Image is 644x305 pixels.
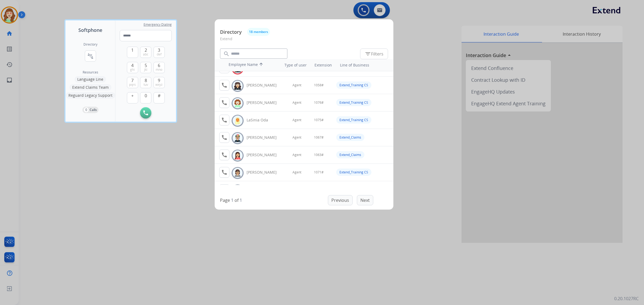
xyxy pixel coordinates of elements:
p: Page [220,197,230,203]
th: Type of user [277,60,309,70]
div: Extend_Training CS [336,99,371,106]
button: # [153,92,165,103]
span: pqrs [129,83,136,87]
mat-icon: call [221,99,228,106]
mat-icon: connect_without_contact [87,53,94,59]
div: [PERSON_NAME] [247,83,283,88]
button: Filters [360,49,388,59]
button: Reguard Legacy Support [66,92,115,99]
th: Employee Name [226,59,274,71]
span: Agent [292,170,301,174]
p: of [235,197,239,203]
mat-icon: search [223,51,230,57]
span: Agent [292,153,301,157]
span: mno [156,68,162,72]
img: avatar [234,117,241,125]
span: Agent [292,118,301,122]
span: def [157,52,162,57]
span: 5 [145,62,147,69]
span: Agent [292,83,301,87]
th: Extension [312,60,335,70]
button: 0Calls [82,107,98,113]
span: 1 [131,47,134,53]
div: [PERSON_NAME] [247,100,283,105]
span: 1076# [314,101,324,105]
mat-icon: call [221,117,228,123]
button: 0 [140,92,151,103]
span: Filters [365,51,383,57]
mat-icon: call [221,152,228,158]
p: 0.20.1027RC [614,295,639,302]
span: 0 [145,92,147,99]
button: + [127,92,138,103]
mat-icon: call [221,134,228,141]
button: 2abc [140,47,151,58]
span: jkl [144,68,147,72]
h2: Directory [83,42,97,47]
button: 7pqrs [127,77,138,88]
span: Softphone [78,26,102,34]
span: 1058# [314,83,324,87]
span: 6 [158,62,160,69]
span: tuv [144,83,148,87]
img: call-button [143,110,148,115]
span: 7 [131,77,134,84]
span: 1075# [314,118,324,122]
button: 9wxyz [153,77,165,88]
span: abc [143,52,148,57]
button: 1 [127,47,138,58]
img: avatar [234,99,241,107]
span: 1063# [314,153,324,157]
mat-icon: call [221,82,228,88]
span: 9 [158,77,160,84]
span: 2 [145,47,147,53]
th: Line of Business [337,60,391,70]
div: Extend_Claims [336,151,364,158]
div: [PERSON_NAME] [247,170,283,175]
span: 1067# [314,135,324,140]
button: 8tuv [140,77,151,88]
span: Resources [83,70,98,75]
mat-icon: filter_list [365,51,371,57]
mat-icon: call [221,169,228,176]
span: 8 [145,77,147,84]
button: Language Line [75,76,106,83]
span: # [158,92,160,99]
span: Agent [292,101,301,105]
span: 3 [158,47,160,53]
p: Calls [90,107,97,112]
button: 3def [153,47,165,58]
span: wxyz [155,83,163,87]
div: LaSinia Oda [247,117,283,123]
div: Extend_Training CS [336,169,371,176]
span: + [131,92,134,99]
p: 0 [84,107,89,112]
p: Directory [220,28,242,36]
span: Agent [292,135,301,140]
button: 4ghi [127,62,138,73]
button: 5jkl [140,62,151,73]
div: Extend_Claims [336,134,364,141]
span: Emergency Dialing [144,23,172,27]
div: [PERSON_NAME] [247,152,283,158]
mat-icon: arrow_upward [258,62,264,68]
p: Extend [220,36,388,46]
img: avatar [234,134,241,142]
button: 6mno [153,62,165,73]
img: avatar [234,82,241,90]
button: 18 members [247,28,270,36]
span: 1071# [314,170,324,174]
div: Extend_Training CS [336,116,371,124]
img: avatar [234,151,241,160]
span: ghi [130,68,135,72]
div: [PERSON_NAME] [247,135,283,140]
div: Extend_Training CS [336,81,371,89]
img: avatar [234,169,241,177]
button: Extend Claims Team [69,84,111,91]
span: 4 [131,62,134,69]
